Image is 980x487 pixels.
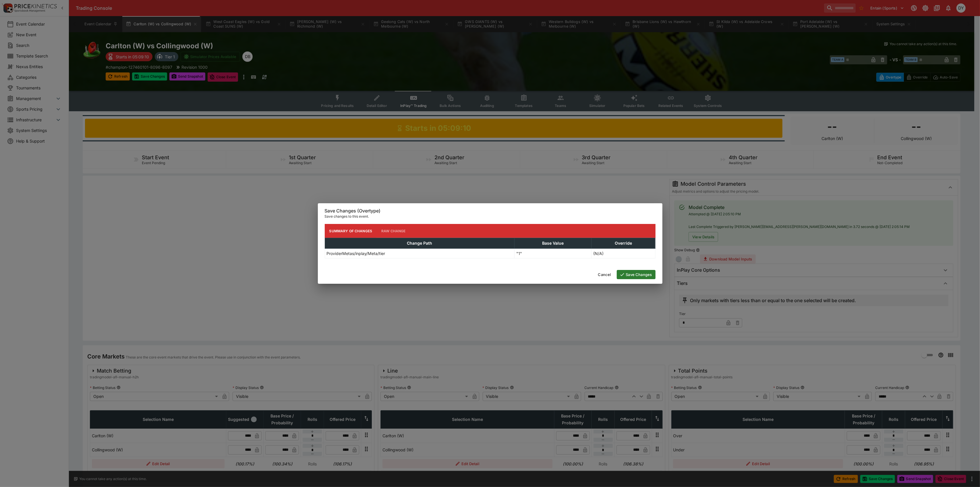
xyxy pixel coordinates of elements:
[325,224,377,238] button: Summary of Changes
[327,250,385,256] p: ProviderMetas/inplay/Meta/tier
[592,249,655,258] td: (N/A)
[325,208,656,214] h6: Save Changes (Overtype)
[515,238,592,249] th: Base Value
[617,270,656,279] button: Save Changes
[515,249,592,258] td: "1"
[325,214,656,219] p: Save changes to this event.
[325,238,515,249] th: Change Path
[595,270,614,279] button: Cancel
[377,224,410,238] button: Raw Change
[592,238,655,249] th: Override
